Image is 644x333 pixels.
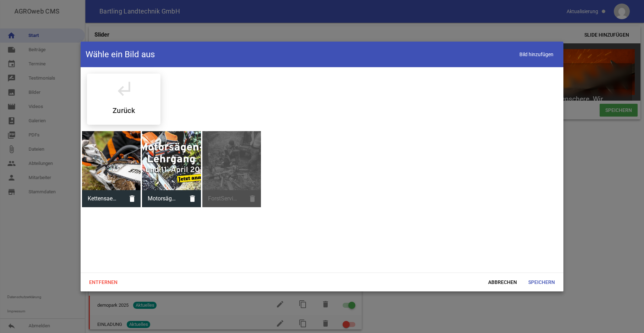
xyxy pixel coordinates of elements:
i: subdirectory_arrow_left [114,79,133,98]
span: Motorsägenlehrgang-Seite004.jpg [142,189,184,208]
span: Speichern [523,276,561,289]
h5: Zurück [113,107,135,114]
span: Bild hinzufügen [514,47,558,62]
i: delete [184,190,201,207]
i: delete [124,190,141,207]
h4: Wähle ein Bild aus [86,49,155,60]
span: KettensaegeWartung.jpg [82,189,124,208]
span: Abbrechen [482,276,523,289]
div: Veranstaltungen [87,74,160,125]
span: Entfernen [83,276,123,289]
